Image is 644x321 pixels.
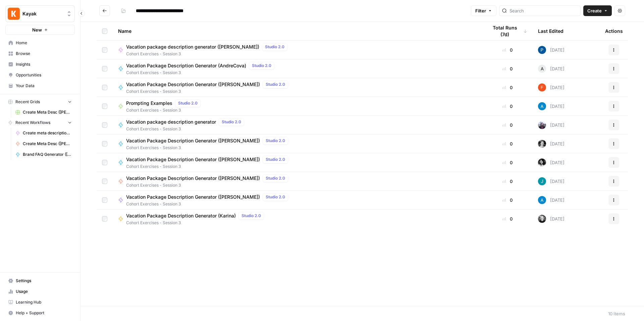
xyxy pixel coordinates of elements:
a: Usage [5,286,75,297]
span: Studio 2.0 [222,119,241,125]
div: [DATE] [538,102,565,110]
div: Last Edited [538,22,563,40]
span: Vacation Package Description Generator ([PERSON_NAME]) [126,194,260,200]
span: Opportunities [16,72,72,78]
div: Actions [605,22,623,40]
img: 0w16hsb9dp3affd7irj0qqs67ma2 [538,158,546,167]
a: Vacation Package Description Generator ([PERSON_NAME])Studio 2.0Cohort Exercises - Session 3 [118,174,477,188]
span: Create [587,7,602,14]
button: Filter [471,5,496,16]
span: Studio 2.0 [266,175,285,181]
button: Help + Support [5,308,75,318]
span: Vacation package description generator ([PERSON_NAME]) [126,44,259,50]
span: Vacation Package Description Generator ([PERSON_NAME]) [126,137,260,144]
button: Recent Grids [5,97,75,107]
a: Insights [5,59,75,70]
img: 5e7wduwzxuy6rs9japgirzdrp9i4 [538,83,546,91]
img: t1tavke639zaj8z079xy2f7i1bag [538,177,546,185]
div: [DATE] [538,65,565,73]
span: Help + Support [16,310,72,316]
span: Learning Hub [16,299,72,305]
div: 0 [488,215,527,222]
div: Name [118,22,477,40]
span: Create Meta Desc ([PERSON_NAME]) Grid [23,109,72,115]
span: A [541,65,544,72]
span: Vacation Package Description Generator (Karina) [126,212,236,219]
span: Your Data [16,83,72,89]
a: Browse [5,48,75,59]
img: pl7e58t6qlk7gfgh2zr3oyga3gis [538,46,546,54]
span: Cohort Exercises - Session 3 [126,51,290,57]
div: [DATE] [538,196,565,204]
span: Vacation package description generator [126,119,216,125]
div: 0 [488,140,527,147]
div: [DATE] [538,158,565,167]
a: Home [5,38,75,48]
div: [DATE] [538,215,565,223]
span: Browse [16,51,72,57]
a: Vacation package description generatorStudio 2.0Cohort Exercises - Session 3 [118,118,477,132]
div: [DATE] [538,177,565,185]
span: Brand FAQ Generator ([PERSON_NAME]) [23,151,72,157]
span: Studio 2.0 [266,156,285,163]
span: Cohort Exercises - Session 3 [126,164,291,170]
span: Filter [475,7,486,14]
a: Vacation Package Description Generator ([PERSON_NAME])Studio 2.0Cohort Exercises - Session 3 [118,80,477,94]
a: Brand FAQ Generator ([PERSON_NAME]) [12,149,75,160]
span: Studio 2.0 [265,44,284,50]
span: Settings [16,278,72,284]
div: [DATE] [538,121,565,129]
div: [DATE] [538,46,565,54]
span: Prompting Examples [126,100,172,107]
div: 0 [488,103,527,110]
span: Recent Workflows [15,120,50,126]
img: a2eqamhmdthocwmr1l2lqiqck0lu [538,215,546,223]
div: 0 [488,84,527,91]
div: Total Runs (7d) [488,22,527,40]
a: Your Data [5,80,75,91]
span: Studio 2.0 [241,213,261,219]
span: Vacation Package Description Generator ([PERSON_NAME]) [126,156,260,163]
a: Vacation Package Description Generator ([PERSON_NAME])Studio 2.0Cohort Exercises - Session 3 [118,193,477,207]
a: Vacation Package Description Generator (Karina)Studio 2.0Cohort Exercises - Session 3 [118,212,477,226]
button: Create [583,5,612,16]
span: Cohort Exercises - Session 3 [126,126,247,132]
button: New [5,25,75,35]
a: Vacation Package Description Generator ([PERSON_NAME])Studio 2.0Cohort Exercises - Session 3 [118,137,477,151]
a: Create Meta Desc ([PERSON_NAME]) Grid [12,107,75,118]
a: Learning Hub [5,297,75,308]
img: orwdvuhl41l0hbjtexn28h8qrzlh [538,121,546,129]
span: Kayak [22,10,63,17]
img: o3cqybgnmipr355j8nz4zpq1mc6x [538,196,546,204]
button: Recent Workflows [5,118,75,128]
span: Create Meta Desc ([PERSON_NAME]) [23,141,72,147]
span: Studio 2.0 [266,138,285,144]
input: Search [509,7,578,14]
span: Usage [16,288,72,295]
span: Studio 2.0 [252,63,271,69]
span: Cohort Exercises - Session 3 [126,145,291,151]
span: New [32,26,42,33]
span: Recent Grids [15,99,40,105]
span: Cohort Exercises - Session 3 [126,107,203,113]
div: [DATE] [538,140,565,148]
span: Cohort Exercises - Session 3 [126,182,291,188]
span: Studio 2.0 [266,194,285,200]
a: Settings [5,275,75,286]
a: Vacation Package Description Generator (AndreCova)Studio 2.0Cohort Exercises - Session 3 [118,62,477,76]
a: Create Meta Desc ([PERSON_NAME]) [12,138,75,149]
button: Workspace: Kayak [5,5,75,22]
span: Vacation Package Description Generator ([PERSON_NAME]) [126,81,260,88]
img: o3cqybgnmipr355j8nz4zpq1mc6x [538,102,546,110]
span: Cohort Exercises - Session 3 [126,220,267,226]
span: Cohort Exercises - Session 3 [126,88,291,94]
div: 0 [488,197,527,203]
span: Studio 2.0 [266,81,285,87]
span: Vacation Package Description Generator ([PERSON_NAME]) [126,175,260,182]
a: Vacation Package Description Generator ([PERSON_NAME])Studio 2.0Cohort Exercises - Session 3 [118,155,477,170]
span: Home [16,40,72,46]
img: Kayak Logo [8,8,20,20]
div: 0 [488,47,527,53]
a: Opportunities [5,70,75,80]
a: Create meta description ([PERSON_NAME]) [12,128,75,138]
